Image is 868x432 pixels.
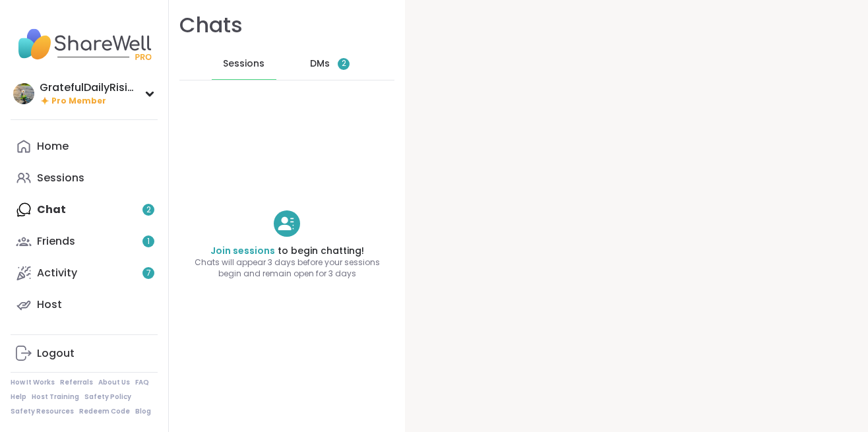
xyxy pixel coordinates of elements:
[146,268,151,279] span: 7
[37,266,77,280] div: Activity
[11,226,158,257] a: Friends1
[79,407,130,416] a: Redeem Code
[135,407,151,416] a: Blog
[11,257,158,289] a: Activity7
[13,83,34,104] img: GratefulDailyRisingStill
[51,96,106,107] span: Pro Member
[37,297,62,312] div: Host
[310,57,330,71] span: DMs
[11,21,158,67] img: ShareWell Nav Logo
[37,346,75,361] div: Logout
[40,80,139,95] div: GratefulDailyRisingStill
[135,378,149,387] a: FAQ
[11,289,158,321] a: Host
[11,338,158,369] a: Logout
[223,57,264,71] span: Sessions
[37,234,75,249] div: Friends
[84,392,131,402] a: Safety Policy
[179,11,243,40] h1: Chats
[342,58,346,69] span: 2
[11,162,158,194] a: Sessions
[32,392,79,402] a: Host Training
[98,378,130,387] a: About Us
[169,257,405,280] span: Chats will appear 3 days before your sessions begin and remain open for 3 days
[11,378,55,387] a: How It Works
[11,131,158,162] a: Home
[210,244,275,257] a: Join sessions
[11,392,26,402] a: Help
[147,236,150,247] span: 1
[37,139,69,154] div: Home
[11,407,74,416] a: Safety Resources
[169,245,405,258] h4: to begin chatting!
[37,171,84,185] div: Sessions
[60,378,93,387] a: Referrals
